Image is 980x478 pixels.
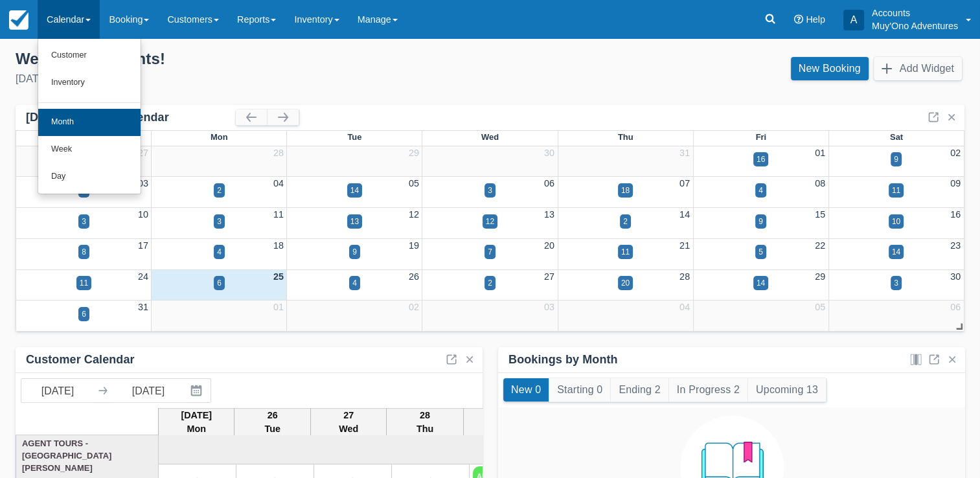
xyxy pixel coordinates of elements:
[544,178,554,188] a: 06
[234,408,310,437] th: 26 Tue
[843,10,864,30] div: A
[894,154,898,165] div: 9
[874,57,962,80] button: Add Widget
[38,69,141,97] a: Inventory
[82,246,86,258] div: 8
[26,110,236,125] div: [DATE] Booking Calendar
[488,277,492,289] div: 2
[892,185,900,196] div: 11
[815,271,825,282] a: 29
[217,216,222,227] div: 3
[758,246,763,258] div: 5
[350,216,359,227] div: 13
[138,178,148,188] a: 03
[950,271,961,282] a: 30
[409,240,419,251] a: 19
[621,277,630,289] div: 20
[623,216,628,227] div: 2
[352,277,357,289] div: 4
[611,378,668,402] button: Ending 2
[794,15,803,24] i: Help
[950,148,961,158] a: 02
[486,216,494,227] div: 12
[815,178,825,188] a: 08
[950,209,961,220] a: 16
[618,132,633,142] span: Thu
[544,302,554,312] a: 03
[38,163,141,190] a: Day
[38,42,141,69] a: Customer
[16,71,480,87] div: [DATE]
[273,240,284,251] a: 18
[950,302,961,312] a: 06
[16,49,480,69] div: Welcome , Accounts !
[544,148,554,158] a: 30
[544,209,554,220] a: 13
[38,39,141,194] ul: Calendar
[508,352,618,367] div: Bookings by Month
[82,216,86,227] div: 3
[409,178,419,188] a: 05
[352,246,357,258] div: 9
[872,19,958,32] p: Muy'Ono Adventures
[138,302,148,312] a: 31
[815,240,825,251] a: 22
[273,302,284,312] a: 01
[38,109,141,136] a: Month
[138,209,148,220] a: 10
[758,185,763,196] div: 4
[815,148,825,158] a: 01
[679,302,690,312] a: 04
[549,378,610,402] button: Starting 0
[872,6,958,19] p: Accounts
[488,185,492,196] div: 3
[409,148,419,158] a: 29
[806,14,825,25] span: Help
[347,132,361,142] span: Tue
[679,271,690,282] a: 28
[815,209,825,220] a: 15
[211,132,228,142] span: Mon
[217,185,222,196] div: 2
[387,408,463,437] th: 28 Thu
[350,185,359,196] div: 14
[755,132,766,142] span: Fri
[409,209,419,220] a: 12
[9,10,28,30] img: checkfront-main-nav-mini-logo.png
[38,136,141,163] a: Week
[503,378,549,402] button: New 0
[748,378,826,402] button: Upcoming 13
[679,178,690,188] a: 07
[310,408,386,437] th: 27 Wed
[80,277,88,289] div: 11
[950,178,961,188] a: 09
[138,240,148,251] a: 17
[757,154,765,165] div: 16
[26,352,135,367] div: Customer Calendar
[21,379,94,402] input: Start Date
[481,132,499,142] span: Wed
[950,240,961,251] a: 23
[138,271,148,282] a: 24
[409,302,419,312] a: 02
[488,246,492,258] div: 7
[669,378,747,402] button: In Progress 2
[159,408,234,437] th: [DATE] Mon
[138,148,148,158] a: 27
[273,209,284,220] a: 11
[679,148,690,158] a: 31
[679,240,690,251] a: 21
[544,240,554,251] a: 20
[273,178,284,188] a: 04
[185,379,211,402] button: Interact with the calendar and add the check-in date for your trip.
[621,185,630,196] div: 18
[679,209,690,220] a: 14
[273,148,284,158] a: 28
[621,246,630,258] div: 11
[892,216,900,227] div: 10
[758,216,763,227] div: 9
[273,271,284,282] a: 25
[82,308,86,320] div: 6
[815,302,825,312] a: 05
[217,277,222,289] div: 6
